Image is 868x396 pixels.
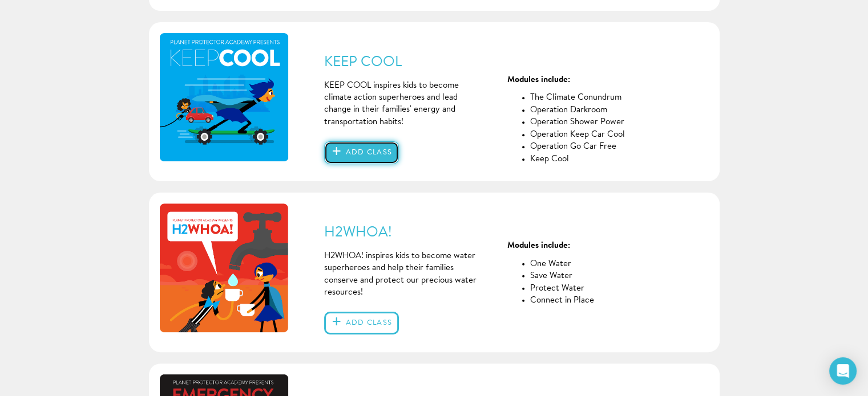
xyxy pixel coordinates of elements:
[507,242,570,250] strong: Modules include:
[829,357,857,385] div: Open Intercom Messenger
[530,104,663,116] li: Operation Darkroom
[507,76,570,84] strong: Modules include:
[530,295,663,307] li: Connect in Place
[324,250,480,299] p: H2WHOA! inspires kids to become water superheroes and help their families conserve and protect ou...
[160,33,289,162] img: keepCool-513e2dc5847d4f1af6d7556ebba5f062.png
[324,79,480,128] p: KEEP COOL inspires kids to become climate action superheroes and lead change in their families' e...
[530,116,663,128] li: Operation Shower Power
[324,225,663,241] h4: H2WHOA!
[324,312,399,334] button: Add class
[530,129,663,141] li: Operation Keep Car Cool
[530,282,663,294] li: Protect Water
[160,203,289,332] img: h2whoa-2c81689cb1d200f7f297e1bfba69f72b.png
[530,92,663,104] li: The Climate Conundrum
[530,270,663,282] li: Save Water
[530,258,663,270] li: One Water
[324,141,399,164] button: Add class
[324,55,663,71] h4: KEEP COOL
[530,141,663,153] li: Operation Go Car Free
[530,153,663,165] li: Keep Cool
